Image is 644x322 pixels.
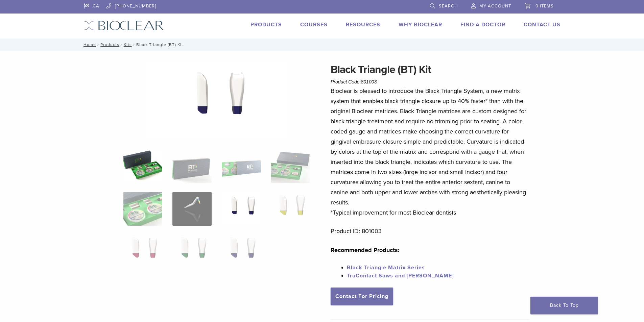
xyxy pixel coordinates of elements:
img: Black Triangle (BT) Kit - Image 7 [222,192,261,226]
a: Contact For Pricing [331,288,393,305]
img: Black Triangle (BT) Kit - Image 4 [271,149,310,183]
span: 801003 [361,79,377,84]
img: Black Triangle (BT) Kit - Image 10 [172,234,211,268]
strong: Recommended Products: [331,246,400,254]
a: Back To Top [530,297,598,314]
span: / [96,43,100,46]
span: My Account [479,3,511,9]
img: Intro-Black-Triangle-Kit-6-Copy-e1548792917662-324x324.jpg [123,149,162,183]
a: Courses [300,21,328,28]
span: Search [439,3,458,9]
a: Why Bioclear [399,21,442,28]
img: Black Triangle (BT) Kit - Image 2 [172,149,211,183]
span: Product Code: [331,79,377,84]
img: Black Triangle (BT) Kit - Image 5 [123,192,162,226]
img: Black Triangle (BT) Kit - Image 6 [172,192,211,226]
a: Products [100,42,119,47]
nav: Black Triangle (BT) Kit [79,39,566,51]
span: 0 items [535,3,554,9]
a: Kits [124,42,132,47]
p: Bioclear is pleased to introduce the Black Triangle System, a new matrix system that enables blac... [331,86,529,218]
img: Black Triangle (BT) Kit - Image 8 [271,192,310,226]
p: Product ID: 801003 [331,226,529,236]
img: Black Triangle (BT) Kit - Image 11 [222,234,261,268]
a: Home [81,42,96,47]
h1: Black Triangle (BT) Kit [331,61,529,78]
img: Black Triangle (BT) Kit - Image 7 [146,61,287,141]
img: Black Triangle (BT) Kit - Image 9 [123,234,162,268]
a: Products [251,21,282,28]
a: TruContact Saws and [PERSON_NAME] [347,272,454,279]
img: Bioclear [84,21,164,30]
span: / [132,43,136,46]
a: Black Triangle Matrix Series [347,264,425,271]
span: / [119,43,124,46]
a: Contact Us [524,21,560,28]
a: Find A Doctor [460,21,505,28]
img: Black Triangle (BT) Kit - Image 3 [222,149,261,183]
a: Resources [346,21,380,28]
